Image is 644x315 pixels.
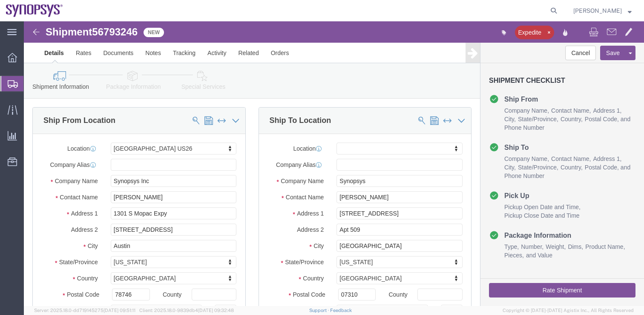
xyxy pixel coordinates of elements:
a: Feedback [330,308,352,313]
button: [PERSON_NAME] [573,6,632,16]
span: [DATE] 09:51:11 [103,308,135,313]
span: Server: 2025.18.0-dd719145275 [34,308,135,313]
a: Support [309,308,331,313]
span: Client: 2025.18.0-9839db4 [139,308,234,313]
span: [DATE] 09:32:48 [198,308,234,313]
span: Colleen Kelleher [573,6,622,15]
span: Copyright © [DATE]-[DATE] Agistix Inc., All Rights Reserved [503,307,634,314]
iframe: FS Legacy Container [24,21,644,306]
img: logo [6,4,63,17]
